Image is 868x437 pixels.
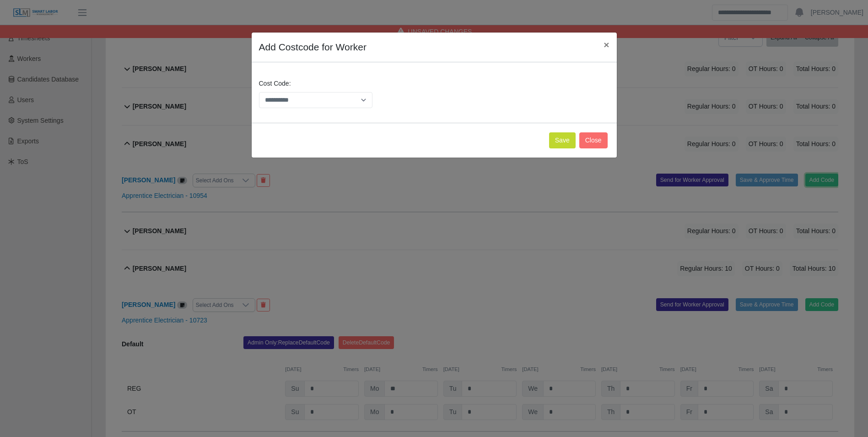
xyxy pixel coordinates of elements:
[259,79,291,88] label: Cost Code:
[579,132,608,148] button: Close
[259,40,367,55] h4: Add Costcode for Worker
[604,39,609,50] span: ×
[596,33,616,57] button: Close
[549,132,576,148] button: Save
